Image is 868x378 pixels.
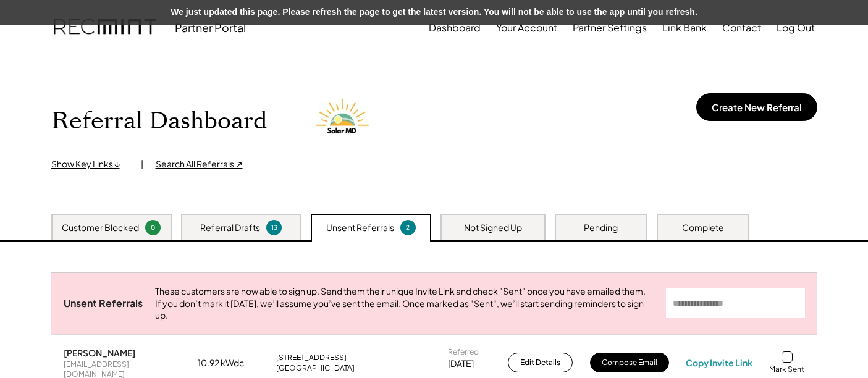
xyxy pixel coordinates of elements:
h1: Referral Dashboard [51,107,267,136]
div: Copy Invite Link [686,357,752,368]
div: 10.92 kWdc [198,357,259,369]
div: | [141,158,143,170]
button: Dashboard [429,15,481,40]
button: Contact [722,15,761,40]
img: recmint-logotype%403x.png [54,7,156,49]
div: [PERSON_NAME] [64,347,135,358]
div: Pending [584,222,618,234]
button: Edit Details [508,353,573,372]
div: Search All Referrals ↗ [156,158,243,170]
div: Referral Drafts [200,222,260,234]
div: 0 [147,223,159,232]
div: 13 [268,223,280,232]
div: Partner Portal [175,20,246,35]
div: Complete [682,222,724,234]
button: Your Account [496,15,557,40]
div: Show Key Links ↓ [51,158,129,170]
button: Log Out [777,15,815,40]
div: Mark Sent [769,364,804,374]
div: Unsent Referrals [326,222,394,234]
div: [STREET_ADDRESS] [276,353,347,363]
div: Customer Blocked [62,222,139,234]
div: [GEOGRAPHIC_DATA] [276,363,355,373]
button: Create New Referral [696,93,817,121]
div: 2 [402,223,414,232]
div: Unsent Referrals [64,297,143,310]
div: Referred [448,347,479,357]
div: These customers are now able to sign up. Send them their unique Invite Link and check "Sent" once... [155,285,654,322]
div: Not Signed Up [464,222,522,234]
button: Partner Settings [573,15,647,40]
button: Link Bank [662,15,707,40]
img: Solar%20MD%20LOgo.png [310,87,378,155]
div: [DATE] [448,358,474,370]
button: Compose Email [590,353,669,372]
